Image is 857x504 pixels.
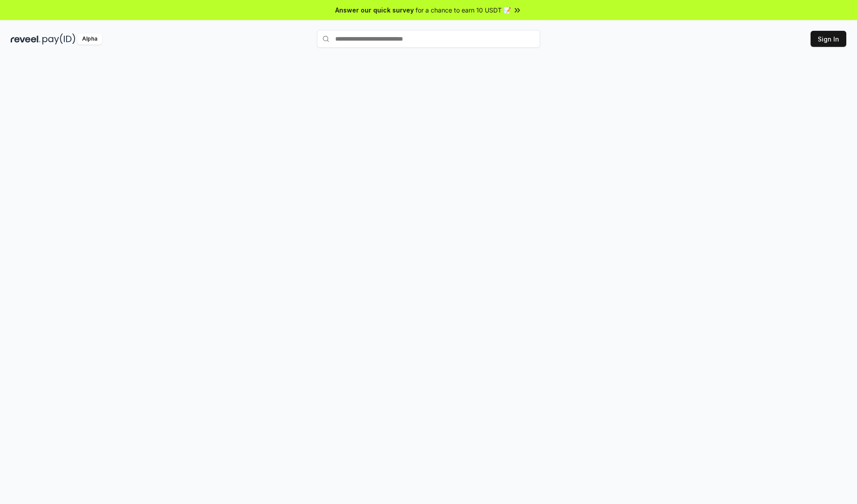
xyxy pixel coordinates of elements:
span: Answer our quick survey [335,5,414,15]
img: reveel_dark [11,33,41,45]
div: Alpha [77,33,102,45]
span: for a chance to earn 10 USDT 📝 [416,5,511,15]
button: Sign In [811,31,846,47]
img: pay_id [42,33,75,45]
